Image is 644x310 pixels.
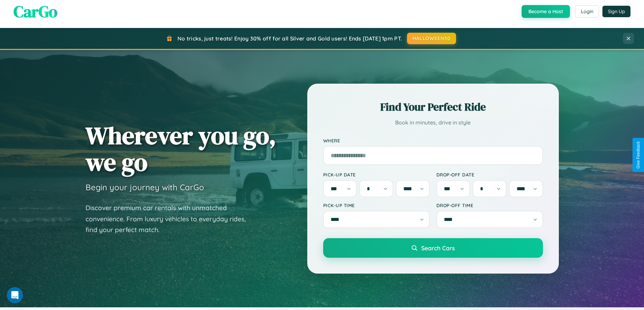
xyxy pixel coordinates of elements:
p: Discover premium car rentals with unmatched convenience. From luxury vehicles to everyday rides, ... [86,202,255,235]
button: Login [575,5,599,18]
h1: Wherever you go, we go [86,122,276,175]
button: Sign Up [602,6,630,17]
button: Search Cars [323,238,543,258]
label: Drop-off Date [436,172,543,177]
button: HALLOWEEN30 [407,33,456,44]
p: Book in minutes, drive in style [323,118,543,128]
iframe: Intercom live chat [7,287,23,303]
label: Pick-up Date [323,172,430,177]
label: Pick-up Time [323,202,430,208]
h3: Begin your journey with CarGo [86,182,204,192]
div: Give Feedback [636,141,641,169]
span: Search Cars [421,244,455,252]
label: Drop-off Time [436,202,543,208]
button: Become a Host [522,5,570,18]
label: Where [323,138,543,143]
span: CarGo [14,0,57,23]
h2: Find Your Perfect Ride [323,100,543,114]
span: No tricks, just treats! Enjoy 30% off for all Silver and Gold users! Ends [DATE] 1pm PT. [177,35,402,42]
